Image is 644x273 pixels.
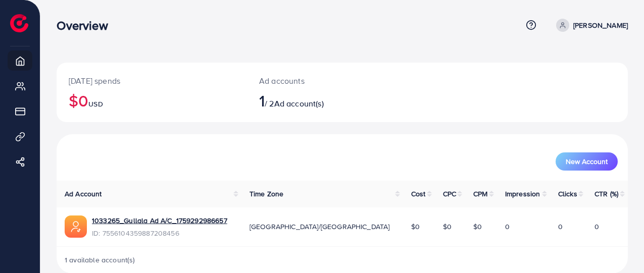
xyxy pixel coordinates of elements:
[250,222,390,232] span: [GEOGRAPHIC_DATA]/[GEOGRAPHIC_DATA]
[473,189,487,199] span: CPM
[556,152,618,171] button: New Account
[250,189,283,199] span: Time Zone
[259,89,265,112] span: 1
[65,189,102,199] span: Ad Account
[69,75,235,87] p: [DATE] spends
[65,255,135,265] span: 1 available account(s)
[10,14,28,32] img: logo
[88,99,103,109] span: USD
[57,18,116,33] h3: Overview
[92,228,227,238] span: ID: 7556104359887208456
[595,189,618,199] span: CTR (%)
[601,228,636,265] iframe: Chat
[595,222,599,232] span: 0
[473,222,482,232] span: $0
[443,189,456,199] span: CPC
[411,222,420,232] span: $0
[411,189,426,199] span: Cost
[259,75,378,87] p: Ad accounts
[259,91,378,110] h2: / 2
[558,189,577,199] span: Clicks
[566,158,608,165] span: New Account
[69,91,235,110] h2: $0
[65,215,87,238] img: ic-ads-acc.e4c84228.svg
[552,19,628,32] a: [PERSON_NAME]
[274,98,324,109] span: Ad account(s)
[573,19,628,31] p: [PERSON_NAME]
[505,222,510,232] span: 0
[505,189,540,199] span: Impression
[92,215,227,226] a: 1033265_Gullala Ad A/C_1759292986657
[558,222,563,232] span: 0
[443,222,452,232] span: $0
